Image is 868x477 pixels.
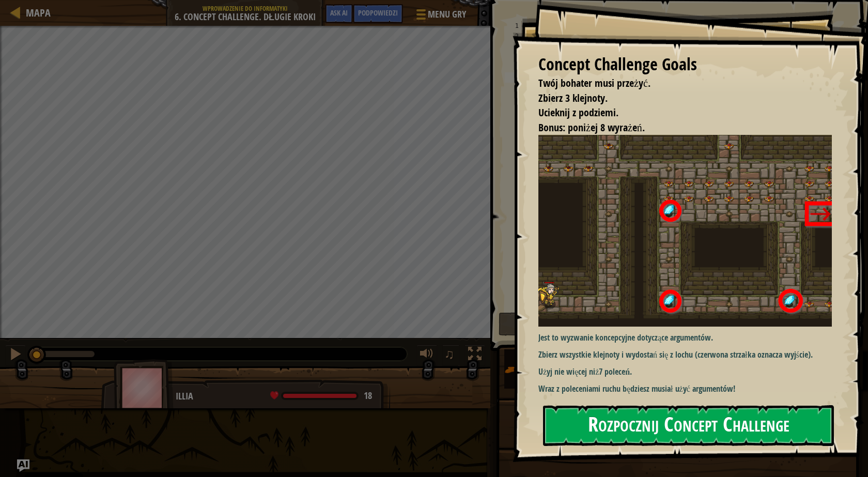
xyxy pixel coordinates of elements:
[538,53,832,76] div: Concept Challenge Goals
[538,366,840,378] p: Użyj nie więcej niż .
[358,8,398,18] span: Podpowiedzi
[538,349,840,361] p: Zbierz wszystkie klejnoty i wydostań się z lochu (czerwona strzałka oznacza wyjście).
[325,4,353,23] button: Ask AI
[538,135,840,327] img: Asses2
[428,8,466,21] span: Menu gry
[543,405,834,446] button: Rozpocznij Concept Challenge
[505,72,522,83] div: 6
[599,366,630,377] strong: 7 poleceń
[505,31,522,41] div: 2
[444,346,455,362] span: ♫
[505,41,522,52] div: 3
[538,76,650,90] span: Twój bohater musi przeżyć.
[26,6,51,20] span: Mapa
[17,459,29,472] button: Ask AI
[538,332,840,344] p: Jest to wyzwanie koncepcyjne dotyczące argumentów.
[538,105,618,119] span: Ucieknij z podziemi.
[114,359,174,417] img: thang_avatar_frame.png
[364,389,372,402] span: 18
[499,312,853,336] button: Uruchom
[525,120,829,135] li: Bonus: poniżej 8 wyrażeń.
[505,21,522,31] div: 1
[270,391,372,401] div: health: 18 / 18
[442,345,460,366] button: ♫
[408,4,472,28] button: Menu gry
[505,52,522,62] div: 4
[525,91,829,106] li: Zbierz 3 klejnoty.
[538,120,645,134] span: Bonus: poniżej 8 wyrażeń.
[176,390,380,403] div: Illia
[525,76,829,91] li: Twój bohater musi przeżyć.
[525,105,829,120] li: Ucieknij z podziemi.
[505,62,522,72] div: 5
[464,345,485,366] button: Toggle fullscreen
[538,383,840,395] p: Wraz z poleceniami ruchu będziesz musiał użyć argumentów!
[504,360,524,380] img: portrait.png
[416,345,437,366] button: Dopasuj głośność
[538,91,608,105] span: Zbierz 3 klejnoty.
[330,8,348,18] span: Ask AI
[21,6,51,20] a: Mapa
[5,345,26,366] button: Ctrl + P: Pause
